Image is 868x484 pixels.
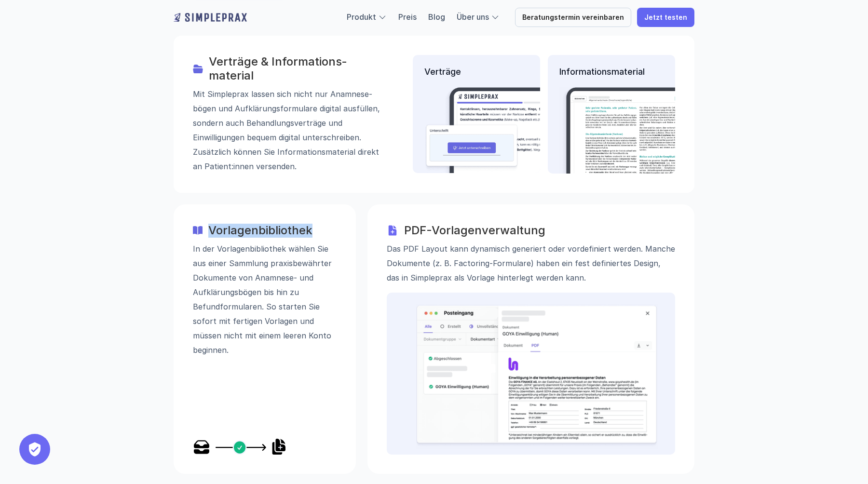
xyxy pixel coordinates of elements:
a: Über uns [457,12,489,22]
p: Beratungstermin vereinbaren [522,13,624,22]
p: Jetzt testen [644,13,687,22]
h3: Vorlagenbibliothek [208,224,337,238]
h3: PDF-Vorlagenverwaltung [404,224,675,238]
p: Verträge [424,67,529,77]
img: Beispielbild eine Informationsartikels auf dem Tablet [559,87,704,174]
img: Beispielbild eines Vertrages [424,87,597,174]
p: Mit Simpleprax lassen sich nicht nur Anamnese­bögen und Aufklärungs­formulare digital ausfüllen, ... [193,87,386,174]
img: Beispielbild einer PDF-Vorlage automatisch generiert in der Anwendung [416,304,658,448]
a: Jetzt testen [637,8,694,27]
p: Informationsmaterial [559,67,664,77]
a: Blog [428,12,445,22]
a: Beratungstermin vereinbaren [515,8,631,27]
a: Preis [398,12,417,22]
a: Produkt [347,12,376,22]
h3: Verträge & Informations­­material [209,55,386,83]
p: In der Vorlagenbibliothek wählen Sie aus einer Sammlung praxisbewährter Dokumente von Anamnese- u... [193,241,337,357]
p: Das PDF Layout kann dynamisch generiert oder vordefiniert werden. Manche Dokumente (z. B. Factori... [387,241,675,284]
